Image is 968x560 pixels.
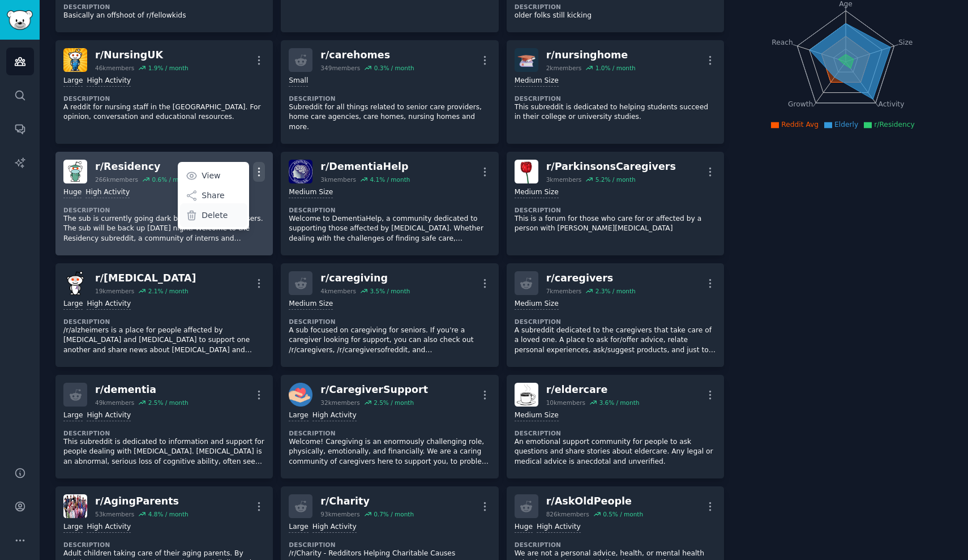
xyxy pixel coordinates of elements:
span: Reddit Avg [781,121,819,129]
p: Share [202,190,224,202]
div: Medium Size [515,187,559,198]
dt: Description [289,206,490,214]
div: 19k members [95,287,134,295]
dt: Description [515,206,716,214]
div: Large [63,411,83,421]
div: 93k members [320,510,359,518]
img: GummySearch logo [7,10,33,30]
div: r/ caregivers [546,271,636,285]
p: Delete [202,210,228,221]
p: Welcome! Caregiving is an enormously challenging role, physically, emotionally, and financially. ... [289,437,490,467]
div: r/ NursingUK [95,48,189,62]
dt: Description [289,429,490,437]
div: 3k members [320,176,356,183]
div: 1.0 % / month [596,64,636,72]
div: 10k members [546,399,585,407]
div: Large [63,76,83,87]
div: r/ nursinghome [546,48,636,62]
p: This is a forum for those who care for or affected by a person with [PERSON_NAME][MEDICAL_DATA] [515,214,716,234]
p: The sub is currently going dark based on a vote by users. The sub will be back up [DATE] night. W... [63,214,265,244]
div: r/ dementia [95,383,189,397]
dt: Description [63,429,265,437]
img: eldercare [515,383,538,407]
img: DementiaHelp [289,160,312,183]
div: 0.7 % / month [374,510,414,518]
p: /r/alzheimers is a place for people affected by [MEDICAL_DATA] and [MEDICAL_DATA] to support one ... [63,326,265,356]
a: nursinghomer/nursinghome2kmembers1.0% / monthMedium SizeDescriptionThis subreddit is dedicated to... [507,40,724,144]
div: 2.3 % / month [596,287,636,295]
div: r/ Charity [320,494,414,508]
span: Elderly [834,121,858,129]
div: High Activity [537,522,581,533]
a: DementiaHelpr/DementiaHelp3kmembers4.1% / monthMedium SizeDescriptionWelcome to DementiaHelp, a c... [281,152,498,255]
div: 4k members [320,287,356,295]
a: View [180,164,247,187]
p: A sub focused on caregiving for seniors. If you're a caregiver looking for support, you can also ... [289,326,490,356]
a: NursingUKr/NursingUK46kmembers1.9% / monthLargeHigh ActivityDescriptionA reddit for nursing staff... [55,40,273,144]
dt: Description [289,95,490,102]
div: 826k members [546,510,589,518]
dt: Description [289,318,490,326]
div: High Activity [87,411,131,421]
a: r/carehomes349members0.3% / monthSmallDescriptionSubreddit for all things related to senior care ... [281,40,498,144]
div: Medium Size [289,299,333,310]
div: 7k members [546,287,582,295]
dt: Description [515,318,716,326]
div: High Activity [87,76,131,87]
div: 1.9 % / month [148,64,189,72]
div: Medium Size [515,299,559,310]
div: 3k members [546,176,582,183]
div: r/ DementiaHelp [320,160,410,174]
div: Huge [515,522,533,533]
dt: Description [63,95,265,102]
div: 46k members [95,64,134,72]
p: An emotional support community for people to ask questions and share stories about eldercare. Any... [515,437,716,467]
div: 4.1 % / month [370,176,410,183]
a: Alzheimersr/[MEDICAL_DATA]19kmembers2.1% / monthLargeHigh ActivityDescription/r/alzheimers is a p... [55,263,273,367]
dt: Description [515,541,716,549]
div: 2.5 % / month [148,399,189,407]
p: A reddit for nursing staff in the [GEOGRAPHIC_DATA]. For opinion, conversation and educational re... [63,102,265,122]
div: r/ CaregiverSupport [320,383,428,397]
tspan: Growth [788,100,813,108]
div: High Activity [85,187,130,198]
p: View [202,170,220,182]
tspan: Size [898,38,913,46]
div: Small [289,76,308,87]
div: High Activity [312,522,357,533]
dt: Description [63,206,265,214]
p: /r/Charity - Redditors Helping Charitable Causes [289,549,490,559]
p: This subreddit is dedicated to helping students succeed in their college or university studies. [515,102,716,122]
div: 32k members [320,399,359,407]
div: High Activity [87,299,131,310]
dt: Description [515,3,716,11]
img: CaregiverSupport [289,383,312,407]
a: eldercarer/eldercare10kmembers3.6% / monthMedium SizeDescriptionAn emotional support community fo... [507,375,724,478]
a: r/caregiving4kmembers3.5% / monthMedium SizeDescriptionA sub focused on caregiving for seniors. I... [281,263,498,367]
div: r/ ParkinsonsCaregivers [546,160,676,174]
dt: Description [63,3,265,11]
div: Large [289,522,308,533]
p: A subreddit dedicated to the caregivers that take care of a loved one. A place to ask for/offer a... [515,326,716,356]
p: This subreddit is dedicated to information and support for people dealing with [MEDICAL_DATA]. [M... [63,437,265,467]
div: 5.2 % / month [596,176,636,183]
div: r/ carehomes [320,48,414,62]
div: 49k members [95,399,134,407]
dt: Description [63,318,265,326]
p: Welcome to DementiaHelp, a community dedicated to supporting those affected by [MEDICAL_DATA]. Wh... [289,214,490,244]
a: r/dementia49kmembers2.5% / monthLargeHigh ActivityDescriptionThis subreddit is dedicated to infor... [55,375,273,478]
dt: Description [515,95,716,102]
div: Medium Size [515,411,559,421]
tspan: Reach [772,38,793,46]
a: Residencyr/Residency266kmembers0.6% / monthViewShareDeleteHugeHigh ActivityDescriptionThe sub is ... [55,152,273,255]
dt: Description [515,429,716,437]
div: 266k members [95,176,138,183]
div: 0.3 % / month [374,64,414,72]
img: Residency [63,160,87,183]
dt: Description [289,541,490,549]
div: 4.8 % / month [148,510,189,518]
div: Medium Size [515,76,559,87]
a: CaregiverSupportr/CaregiverSupport32kmembers2.5% / monthLargeHigh ActivityDescriptionWelcome! Car... [281,375,498,478]
div: 3.6 % / month [599,399,639,407]
a: r/caregivers7kmembers2.3% / monthMedium SizeDescriptionA subreddit dedicated to the caregivers th... [507,263,724,367]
